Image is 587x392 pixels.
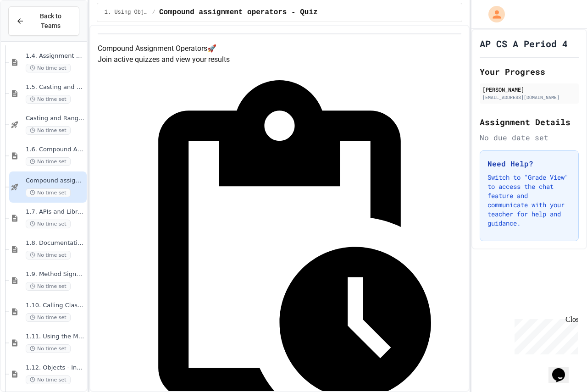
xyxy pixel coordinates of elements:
[8,6,79,36] button: Back to Teams
[26,64,71,72] span: No time set
[26,220,71,228] span: No time set
[480,116,579,128] h2: Assignment Details
[482,94,576,101] div: [EMAIL_ADDRESS][DOMAIN_NAME]
[26,344,71,353] span: No time set
[26,375,71,384] span: No time set
[26,188,71,197] span: No time set
[26,271,85,278] span: 1.9. Method Signatures
[26,95,71,104] span: No time set
[26,302,85,309] span: 1.10. Calling Class Methods
[26,282,71,291] span: No time set
[26,239,85,247] span: 1.8. Documentation with Comments and Preconditions
[26,146,85,154] span: 1.6. Compound Assignment Operators
[105,9,149,16] span: 1. Using Objects and Methods
[26,115,85,122] span: Casting and Ranges of variables - Quiz
[487,173,571,228] p: Switch to "Grade View" to access the chat feature and communicate with your teacher for help and ...
[98,43,461,54] h4: Compound Assignment Operators 🚀
[479,4,507,25] div: My Account
[26,177,85,185] span: Compound assignment operators - Quiz
[26,83,85,91] span: 1.5. Casting and Ranges of Values
[480,65,579,78] h2: Your Progress
[480,37,568,50] h1: AP CS A Period 4
[30,11,72,31] span: Back to Teams
[98,54,461,65] p: Join active quizzes and view your results
[487,158,571,169] h3: Need Help?
[26,208,85,216] span: 1.7. APIs and Libraries
[480,132,579,143] div: No due date set
[482,85,576,94] div: [PERSON_NAME]
[26,126,71,135] span: No time set
[26,52,85,60] span: 1.4. Assignment and Input
[4,4,63,58] div: Chat with us now!Close
[26,251,71,259] span: No time set
[26,364,85,372] span: 1.12. Objects - Instances of Classes
[511,315,578,354] iframe: chat widget
[26,313,71,322] span: No time set
[26,157,71,166] span: No time set
[548,355,578,383] iframe: chat widget
[159,7,318,18] span: Compound assignment operators - Quiz
[152,9,155,16] span: /
[26,333,85,341] span: 1.11. Using the Math Class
